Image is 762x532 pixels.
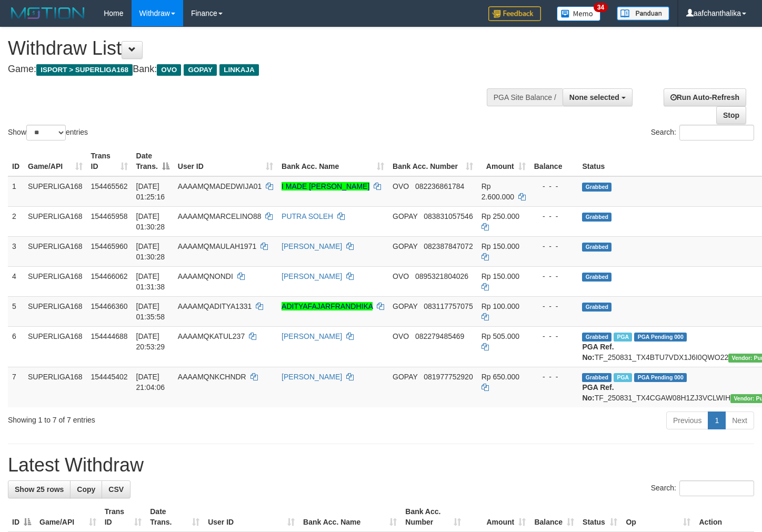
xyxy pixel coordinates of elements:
th: Balance [530,146,578,176]
td: 6 [8,326,24,367]
span: GOPAY [393,302,417,310]
span: Copy 082279485469 to clipboard [415,332,464,340]
td: SUPERLIGA168 [24,266,87,296]
th: Bank Acc. Name: activate to sort column ascending [277,146,388,176]
label: Search: [651,480,754,496]
td: SUPERLIGA168 [24,236,87,266]
th: Game/API: activate to sort column ascending [24,146,87,176]
span: [DATE] 21:04:06 [136,373,165,392]
th: Bank Acc. Number: activate to sort column ascending [401,502,465,532]
div: - - - [534,301,574,312]
span: Grabbed [582,303,611,312]
div: - - - [534,331,574,342]
span: Rp 150.000 [482,272,519,280]
td: 4 [8,266,24,296]
th: ID [8,146,24,176]
th: ID: activate to sort column descending [8,502,35,532]
h4: Game: Bank: [8,64,497,75]
span: Copy 083117757075 to clipboard [424,302,473,310]
span: PGA Pending [634,333,687,342]
span: AAAAMQNKCHNDR [178,373,246,381]
span: Marked by aafsoycanthlai [614,333,632,342]
img: panduan.png [617,6,669,21]
th: Trans ID: activate to sort column ascending [101,502,146,532]
span: 154444688 [91,332,128,340]
span: [DATE] 20:53:29 [136,332,165,351]
span: Rp 100.000 [482,302,519,310]
a: Next [725,411,754,429]
img: Feedback.jpg [488,6,541,21]
h1: Latest Withdraw [8,455,754,476]
td: SUPERLIGA168 [24,326,87,367]
a: [PERSON_NAME] [282,272,342,280]
a: Run Auto-Refresh [664,88,746,106]
th: Action [695,502,754,532]
td: 5 [8,296,24,326]
a: I MADE [PERSON_NAME] [282,182,369,190]
a: [PERSON_NAME] [282,332,342,340]
div: PGA Site Balance / [487,88,563,106]
th: Amount: activate to sort column ascending [465,502,530,532]
td: SUPERLIGA168 [24,176,87,207]
span: [DATE] 01:25:16 [136,182,165,201]
th: Status: activate to sort column ascending [578,502,621,532]
span: Rp 650.000 [482,373,519,381]
span: GOPAY [393,373,417,381]
th: Date Trans.: activate to sort column descending [132,146,174,176]
span: AAAAMQADITYA1331 [178,302,252,310]
a: 1 [708,411,726,429]
h1: Withdraw List [8,38,497,59]
a: ADITYAFAJARFRANDHIKA [282,302,373,310]
span: AAAAMQMARCELINO88 [178,212,262,220]
td: 3 [8,236,24,266]
span: Copy [77,485,95,494]
th: Balance: activate to sort column ascending [530,502,578,532]
span: 154465960 [91,242,128,250]
span: LINKAJA [219,64,259,76]
span: [DATE] 01:30:28 [136,242,165,261]
span: Marked by aafchhiseyha [614,373,632,382]
span: PGA Pending [634,373,687,382]
img: Button%20Memo.svg [557,6,601,21]
span: Copy 0895321804026 to clipboard [415,272,468,280]
b: PGA Ref. No: [582,343,614,362]
td: 1 [8,176,24,207]
td: 2 [8,206,24,236]
span: AAAAMQKATUL237 [178,332,245,340]
span: [DATE] 01:35:58 [136,302,165,321]
a: CSV [102,480,131,498]
span: 154445402 [91,373,128,381]
img: MOTION_logo.png [8,5,88,21]
span: ISPORT > SUPERLIGA168 [36,64,133,76]
th: Amount: activate to sort column ascending [477,146,530,176]
span: Rp 250.000 [482,212,519,220]
a: [PERSON_NAME] [282,242,342,250]
div: - - - [534,241,574,252]
span: 154466360 [91,302,128,310]
span: Rp 2.600.000 [482,182,514,201]
a: [PERSON_NAME] [282,373,342,381]
span: Grabbed [582,243,611,252]
div: Showing 1 to 7 of 7 entries [8,410,309,425]
th: Game/API: activate to sort column ascending [35,502,101,532]
div: - - - [534,372,574,382]
span: GOPAY [393,212,417,220]
span: GOPAY [184,64,217,76]
span: Copy 082236861784 to clipboard [415,182,464,190]
th: Op: activate to sort column ascending [621,502,695,532]
div: - - - [534,181,574,192]
th: Bank Acc. Name: activate to sort column ascending [299,502,401,532]
b: PGA Ref. No: [582,383,614,402]
span: OVO [393,332,409,340]
span: OVO [393,182,409,190]
span: None selected [569,93,619,102]
span: Grabbed [582,373,611,382]
span: [DATE] 01:31:38 [136,272,165,291]
span: Copy 083831057546 to clipboard [424,212,473,220]
th: User ID: activate to sort column ascending [204,502,299,532]
a: PUTRA SOLEH [282,212,333,220]
span: Rp 505.000 [482,332,519,340]
div: - - - [534,211,574,222]
label: Search: [651,125,754,140]
select: Showentries [26,125,66,140]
